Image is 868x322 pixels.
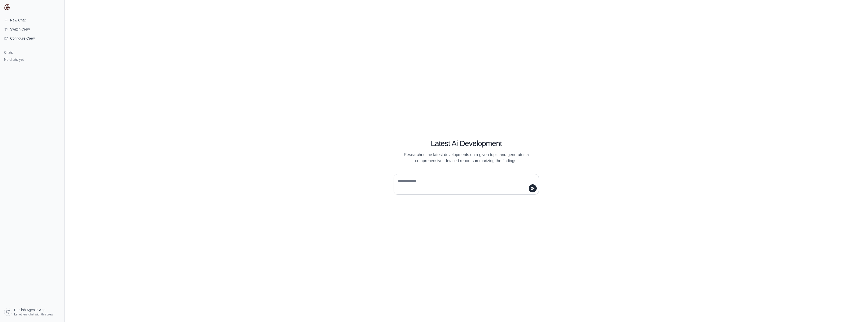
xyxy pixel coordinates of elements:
span: Switch Crew [10,27,30,32]
a: New Chat [2,16,62,24]
h1: Latest Ai Development [394,139,539,148]
span: Publish Agentic App [14,307,45,312]
a: Configure Crew [2,34,62,42]
img: CrewAI Logo [4,4,10,10]
p: Researches the latest developments on a given topic and generates a comprehensive, detailed repor... [394,152,539,164]
span: Configure Crew [10,36,35,41]
a: Publish Agentic App Let others chat with this crew [2,306,62,318]
span: Let others chat with this crew [14,312,53,316]
button: Switch Crew [2,25,62,33]
span: New Chat [10,18,25,23]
